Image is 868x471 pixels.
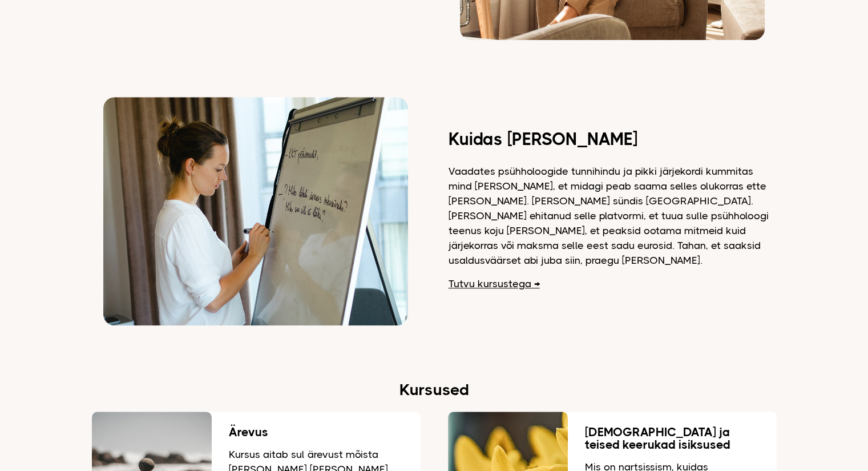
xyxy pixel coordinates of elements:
h3: Ärevus [229,426,403,438]
img: Dagmar tahvlile märkmeid kirjutamas [103,97,407,325]
h3: [DEMOGRAPHIC_DATA] ja teised keerukad isiksused [585,426,760,451]
p: Vaadates psühholoogide tunnihindu ja pikki järjekordi kummitas mind [PERSON_NAME], et midagi peab... [449,164,777,268]
h2: Kursused [92,383,777,397]
a: Tutvu kursustega [449,276,540,291]
h2: Kuidas [PERSON_NAME] [449,132,777,147]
